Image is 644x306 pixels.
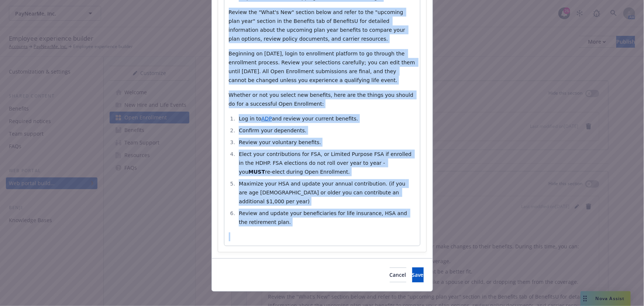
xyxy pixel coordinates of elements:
span: Whether or not you select new benefits, here are the things you should do for a successful Open E... [229,92,415,107]
span: Review your voluntary benefits. [239,139,321,145]
span: Log in to [239,116,261,122]
span: Maximize your HSA and update your annual contribution. (if you are age [DEMOGRAPHIC_DATA] or olde... [239,181,407,204]
span: Confirm your dependents. [239,127,306,133]
span: Elect your contributions for FSA, or Limited Purpose FSA if enrolled in the HDHP. FSA elections d... [239,151,413,175]
span: re-elect during Open Enrollment. [265,169,350,175]
span: Beginning on [DATE], login to enrollment platform to go through the enrollment process. Review yo... [229,51,417,83]
button: Cancel [390,268,406,282]
button: Save [412,268,424,282]
span: and review your current benefits. [272,116,358,122]
span: Review the "What's New" section below and refer to the "upcoming plan year" section in the Benefi... [229,9,407,42]
strong: MUST [248,169,265,175]
span: Review and update your beneficiaries for life insurance, HSA and the retirement plan. [239,210,409,225]
span: Cancel [390,271,406,278]
span: Save [412,271,424,278]
a: ADP [261,116,272,122]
